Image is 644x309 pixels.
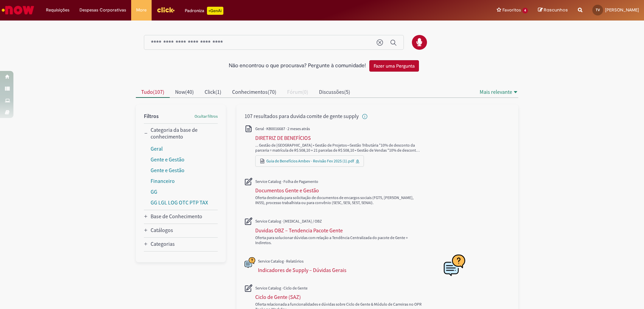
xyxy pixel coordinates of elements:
span: Despesas Corporativas [79,7,126,13]
span: TV [596,8,600,12]
img: click_logo_yellow_360x200.png [157,5,175,15]
span: Rascunhos [544,7,568,13]
span: [PERSON_NAME] [605,7,639,13]
p: +GenAi [207,7,223,15]
h2: Não encontrou o que procurava? Pergunte à comunidade! [229,63,366,69]
a: Rascunhos [538,7,568,13]
img: ServiceNow [1,3,35,17]
span: Requisições [46,7,69,13]
span: Favoritos [502,7,521,13]
div: Padroniza [185,7,223,15]
button: Fazer uma Pergunta [369,60,419,72]
span: More [136,7,147,13]
span: 4 [522,8,528,13]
